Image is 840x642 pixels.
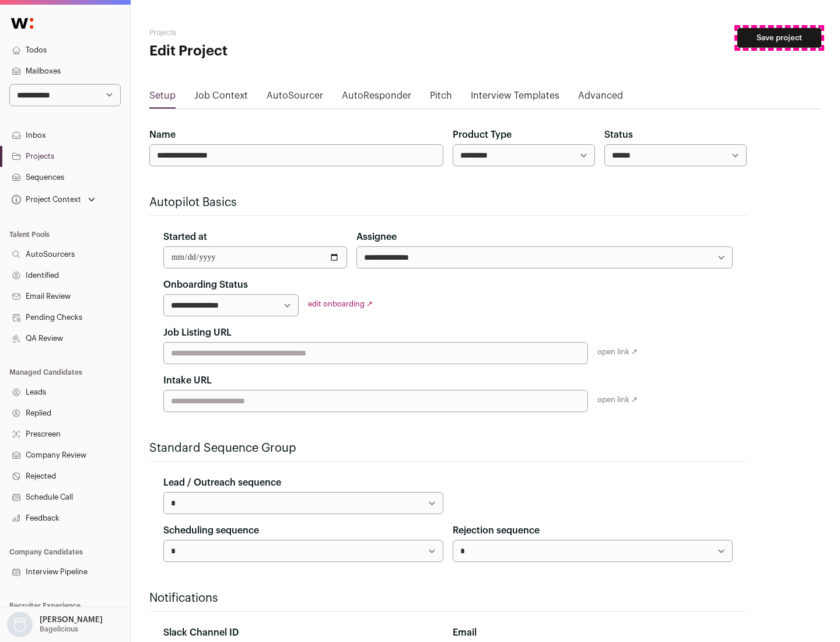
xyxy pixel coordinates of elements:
[308,300,373,308] a: edit onboarding ↗
[453,128,512,142] label: Product Type
[149,440,747,456] h2: Standard Sequence Group
[163,230,207,244] label: Started at
[149,590,747,606] h2: Notifications
[430,89,452,107] a: Pitch
[40,624,78,634] p: Bagelicious
[604,128,633,142] label: Status
[163,476,281,490] label: Lead / Outreach sequence
[356,230,397,244] label: Assignee
[40,615,103,624] p: [PERSON_NAME]
[149,128,176,142] label: Name
[163,278,248,292] label: Onboarding Status
[578,89,623,107] a: Advanced
[5,12,40,35] img: Wellfound
[163,326,232,340] label: Job Listing URL
[163,374,212,388] label: Intake URL
[453,524,540,538] label: Rejection sequence
[453,626,733,640] div: Email
[737,28,821,48] button: Save project
[9,191,97,208] button: Open dropdown
[9,195,81,204] div: Project Context
[5,612,105,637] button: Open dropdown
[342,89,411,107] a: AutoResponder
[163,524,259,538] label: Scheduling sequence
[194,89,248,107] a: Job Context
[471,89,559,107] a: Interview Templates
[267,89,323,107] a: AutoSourcer
[149,28,373,37] h2: Projects
[7,612,33,637] img: nopic.png
[149,89,176,107] a: Setup
[149,42,373,61] h1: Edit Project
[163,626,239,640] label: Slack Channel ID
[149,194,747,211] h2: Autopilot Basics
